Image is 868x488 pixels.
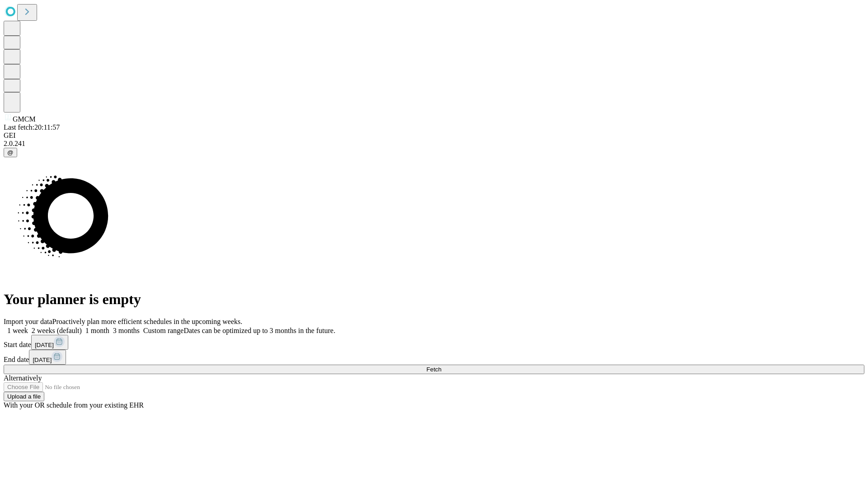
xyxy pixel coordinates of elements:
[4,365,864,374] button: Fetch
[7,327,28,334] span: 1 week
[4,392,44,401] button: Upload a file
[52,318,242,325] span: Proactively plan more efficient schedules in the upcoming weeks.
[4,350,864,365] div: End date
[33,357,52,363] span: [DATE]
[4,123,60,131] span: Last fetch: 20:11:57
[4,335,864,350] div: Start date
[29,350,66,365] button: [DATE]
[184,327,335,334] span: Dates can be optimized up to 3 months in the future.
[35,342,54,348] span: [DATE]
[113,327,140,334] span: 3 months
[4,291,864,308] h1: Your planner is empty
[4,318,52,325] span: Import your data
[4,401,144,409] span: With your OR schedule from your existing EHR
[31,335,68,350] button: [DATE]
[4,148,17,157] button: @
[143,327,184,334] span: Custom range
[426,366,441,373] span: Fetch
[85,327,109,334] span: 1 month
[13,115,36,123] span: GMCM
[32,327,82,334] span: 2 weeks (default)
[4,131,864,140] div: GEI
[4,374,42,382] span: Alternatively
[4,140,864,148] div: 2.0.241
[7,149,14,156] span: @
